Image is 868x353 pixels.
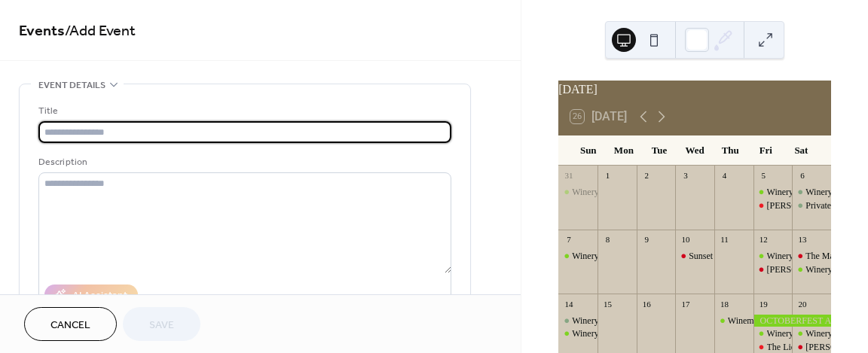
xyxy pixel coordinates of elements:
[758,234,769,245] div: 12
[572,327,714,340] div: Winery Closed for private event 1:30-5
[602,298,613,309] div: 15
[680,234,691,245] div: 10
[558,81,831,99] div: [DATE]
[572,250,660,263] div: Winery Open noon-5pm
[563,170,574,181] div: 31
[602,170,613,181] div: 1
[65,17,136,46] span: / Add Event
[24,307,117,341] button: Cancel
[602,234,613,245] div: 8
[792,186,831,199] div: Winery Open 12pm -4pm Private Event 4pm-10pm
[713,135,748,166] div: Thu
[753,315,831,327] div: OCTOBERFEST ALL DAY!!!
[558,327,598,340] div: Winery Closed for private event 1:30-5
[728,315,851,327] div: Winemaker's Dinner 6:30-8:30pm
[38,103,448,119] div: Title
[689,250,855,263] div: Sunset Yoga at [GEOGRAPHIC_DATA] 7pm
[38,154,448,170] div: Description
[572,315,660,327] div: Winery Open noon-1:30
[641,234,653,245] div: 9
[719,234,730,245] div: 11
[641,170,653,181] div: 2
[796,170,808,181] div: 6
[758,298,769,309] div: 19
[641,298,653,309] div: 16
[753,250,793,263] div: Winery open 4-10pm Live Music at 6pm
[719,298,730,309] div: 18
[753,199,793,212] div: Shirley Dragovich is Gashouse Annie at Red Barn Winery on September 5th, 6-9pm.
[563,298,574,309] div: 14
[748,135,784,166] div: Fri
[758,170,769,181] div: 5
[719,170,730,181] div: 4
[680,298,691,309] div: 17
[570,135,606,166] div: Sun
[680,170,691,181] div: 3
[38,78,105,93] span: Event details
[792,199,831,212] div: Private Event - Winery Closed 4pm-10pm
[50,318,90,333] span: Cancel
[796,234,808,245] div: 13
[792,327,831,340] div: Winery Open noon-10pm
[563,234,574,245] div: 7
[677,135,713,166] div: Wed
[606,135,641,166] div: Mon
[19,17,65,46] a: Events
[558,250,598,263] div: Winery Open noon-5pm
[641,135,677,166] div: Tue
[753,327,793,340] div: Winery open 4-10pm Live Music at 6pm
[753,186,793,199] div: Winery open 4-10pm Live Music at 6pm
[714,315,753,327] div: Winemaker's Dinner 6:30-8:30pm
[572,186,660,199] div: Winery Open noon-5pm
[792,250,831,263] div: The Market at Red Barn Winery | Saturday, September 13th Noon - 4PM
[784,135,819,166] div: Sat
[753,263,793,276] div: Dennis Crawford Acoustic kicks it at Red Barn Winery 6-9pm Friday, September 12th.
[675,250,714,263] div: Sunset Yoga at Red Barn Winery 7pm
[796,298,808,309] div: 20
[558,315,598,327] div: Winery Open noon-1:30
[792,263,831,276] div: Winery Open noon-10pm
[558,186,598,199] div: Winery Open noon-5pm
